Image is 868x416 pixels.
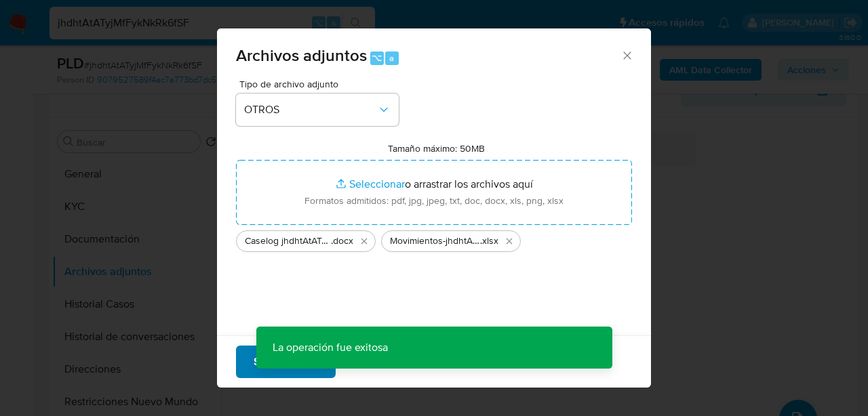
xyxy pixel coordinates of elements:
span: Tipo de archivo adjunto [239,79,402,89]
span: Caselog jhdhtAtATyjMfFykNkRk6fSF_2025_08_18_20_23_11 [245,234,331,248]
span: .xlsx [480,234,498,248]
span: Cancelar [359,347,403,377]
span: .docx [331,234,353,248]
p: La operación fue exitosa [256,327,404,369]
label: Tamaño máximo: 50MB [388,142,485,154]
span: OTROS [244,103,377,117]
button: Cerrar [620,49,633,61]
button: Eliminar Movimientos-jhdhtAtATyjMfFykNkRk6fSF.xlsx [501,233,517,249]
button: Eliminar Caselog jhdhtAtATyjMfFykNkRk6fSF_2025_08_18_20_23_11.docx [356,233,372,249]
span: Subir archivo [254,347,318,377]
span: ⌥ [372,51,382,64]
span: a [389,51,394,64]
span: Movimientos-jhdhtAtATyjMfFykNkRk6fSF [390,234,480,248]
button: OTROS [236,93,399,126]
span: Archivos adjuntos [236,43,367,67]
ul: Archivos seleccionados [236,225,632,252]
button: Subir archivo [236,346,336,378]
